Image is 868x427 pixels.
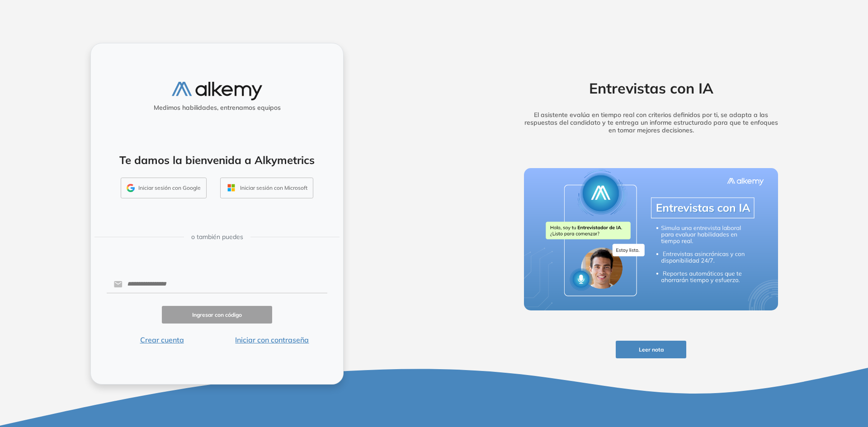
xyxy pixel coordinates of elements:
[226,183,236,193] img: OUTLOOK_ICON
[705,322,868,427] iframe: Chat Widget
[510,80,792,97] h2: Entrevistas con IA
[103,154,331,167] h4: Te damos la bienvenida a Alkymetrics
[94,104,340,112] h5: Medimos habilidades, entrenamos equipos
[172,82,262,100] img: logo-alkemy
[162,306,272,324] button: Ingresar con código
[510,111,792,134] h5: El asistente evalúa en tiempo real con criterios definidos por ti, se adapta a las respuestas del...
[220,178,313,198] button: Iniciar sesión con Microsoft
[705,322,868,427] div: Widget de chat
[121,178,207,198] button: Iniciar sesión con Google
[616,341,686,358] button: Leer nota
[217,334,327,345] button: Iniciar con contraseña
[107,334,217,345] button: Crear cuenta
[191,232,243,242] span: o también puedes
[524,168,778,311] img: img-more-info
[127,184,135,192] img: GMAIL_ICON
